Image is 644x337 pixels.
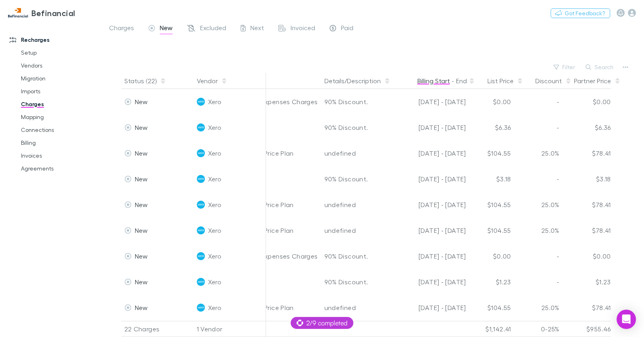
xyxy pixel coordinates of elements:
button: Status (22) [124,73,166,89]
div: - [397,73,475,89]
div: undefined [324,192,390,218]
span: New [160,24,173,34]
div: undefined [324,218,390,243]
div: - [514,89,563,115]
a: Charges [13,98,100,111]
img: Befinancial's Logo [8,8,28,18]
button: Discount [535,73,572,89]
a: Imports [13,85,100,98]
div: 25.0% [514,140,563,166]
a: Recharges [2,33,100,46]
div: Ultimate 10 Price Plan [228,192,318,218]
div: [DATE] - [DATE] [397,243,466,269]
span: New [135,98,148,105]
div: $104.55 [466,295,514,321]
a: Migration [13,72,100,85]
a: Invoices [13,149,100,162]
a: Mapping [13,111,100,123]
a: Connections [13,123,100,136]
div: Ultimate 10 Price Plan [228,218,318,243]
div: Ultimate 10 Price Plan [228,140,318,166]
span: Xero [208,295,221,321]
button: End [456,73,467,89]
span: Invoiced [291,24,315,34]
button: List Price [487,73,523,89]
div: $0.00 [563,89,611,115]
div: [DATE] - [DATE] [397,192,466,218]
div: $104.55 [466,218,514,243]
div: 5 Plans [225,321,321,337]
div: Grow [228,269,318,295]
div: [DATE] - [DATE] [397,89,466,115]
span: New [135,304,148,311]
span: Xero [208,243,221,269]
img: Xero's Logo [197,252,205,260]
div: 90% Discount. [324,166,390,192]
div: $1,142.41 [466,321,514,337]
div: undefined [324,295,390,321]
span: Xero [208,89,221,115]
div: - [514,243,563,269]
div: $1.23 [563,269,611,295]
img: Xero's Logo [197,201,205,209]
div: 25.0% [514,218,563,243]
div: - [514,115,563,140]
div: - [514,269,563,295]
div: 90% Discount. [324,243,390,269]
div: $78.41 [563,218,611,243]
div: 22 Charges [121,321,194,337]
span: New [135,278,148,286]
div: 90% Discount. [324,115,390,140]
span: New [135,252,148,260]
img: Xero's Logo [197,304,205,312]
div: $3.18 [563,166,611,192]
a: Setup [13,46,100,59]
span: New [135,226,148,234]
span: Xero [208,218,221,243]
div: Ignite [228,166,318,192]
img: Xero's Logo [197,278,205,286]
span: Xero [208,115,221,140]
div: 0-25% [514,321,563,337]
div: $0.00 [466,243,514,269]
div: [DATE] - [DATE] [397,140,466,166]
div: [DATE] - [DATE] [397,269,466,295]
span: Xero [208,140,221,166]
button: Details/Description [324,73,390,89]
div: [DATE] - [DATE] [397,218,466,243]
a: Agreements [13,162,100,175]
div: $104.55 [466,140,514,166]
div: $104.55 [466,192,514,218]
span: New [135,149,148,157]
div: [DATE] - [DATE] [397,166,466,192]
div: [DATE] - [DATE] [397,295,466,321]
span: Xero [208,192,221,218]
div: $6.36 [563,115,611,140]
span: New [135,201,148,208]
div: 25.0% [514,295,563,321]
button: Billing Start [417,73,450,89]
div: $3.18 [466,166,514,192]
span: New [135,123,148,131]
img: Xero's Logo [197,98,205,106]
a: Billing [13,136,100,149]
button: Search [582,62,618,72]
div: $78.41 [563,192,611,218]
div: $1.23 [466,269,514,295]
span: Excluded [200,24,226,34]
span: Next [250,24,264,34]
span: Paid [341,24,353,34]
div: $955.46 [563,321,611,337]
div: Open Intercom Messenger [617,310,636,329]
div: undefined [324,140,390,166]
div: $0.00 [466,89,514,115]
div: 90% Discount. [324,89,390,115]
div: Additional Expenses Charges [228,89,318,115]
span: New [135,175,148,183]
img: Xero's Logo [197,123,205,132]
div: Grow [228,115,318,140]
img: Xero's Logo [197,226,205,234]
div: $0.00 [563,243,611,269]
a: Vendors [13,59,100,72]
div: [DATE] - [DATE] [397,115,466,140]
